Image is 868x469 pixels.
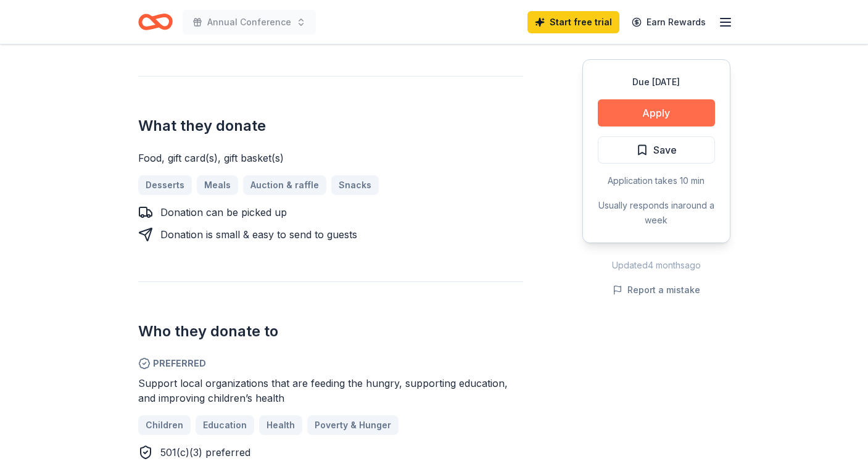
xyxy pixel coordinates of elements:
div: Usually responds in around a week [598,198,715,228]
a: Desserts [138,175,192,195]
a: Children [138,415,191,435]
a: Meals [197,175,238,195]
div: Due [DATE] [598,75,715,89]
span: 501(c)(3) preferred [160,446,250,459]
span: Support local organizations that are feeding the hungry, supporting education, and improving chil... [138,377,508,404]
h2: Who they donate to [138,322,523,341]
div: Donation is small & easy to send to guests [160,227,357,242]
a: Education [196,415,254,435]
span: Preferred [138,356,523,371]
a: Auction & raffle [243,175,326,195]
span: Health [267,418,295,433]
a: Snacks [331,175,379,195]
button: Save [598,136,715,164]
a: Start free trial [527,11,619,33]
h2: What they donate [138,116,523,136]
a: Earn Rewards [624,11,713,33]
a: Health [259,415,302,435]
div: Application takes 10 min [598,173,715,188]
span: Education [203,418,247,433]
span: Children [146,418,183,433]
div: Donation can be picked up [160,205,287,220]
div: Updated 4 months ago [582,258,730,273]
button: Report a mistake [613,283,700,297]
span: Poverty & Hunger [315,418,391,433]
button: Apply [598,99,715,127]
span: Annual Conference [207,15,291,30]
div: Food, gift card(s), gift basket(s) [138,151,523,165]
a: Home [138,7,173,36]
span: Save [653,142,677,158]
button: Annual Conference [183,10,316,35]
a: Poverty & Hunger [307,415,399,435]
